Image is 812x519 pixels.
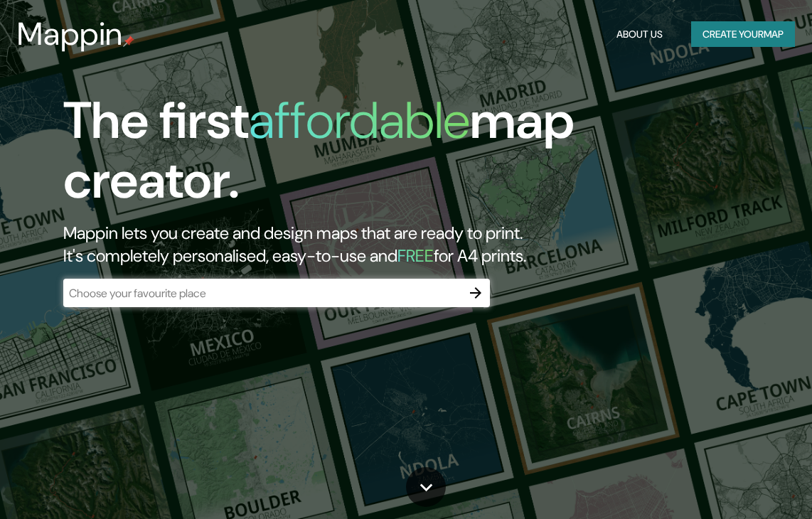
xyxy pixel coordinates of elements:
h5: FREE [397,245,434,267]
h1: affordable [249,87,470,154]
h1: The first map creator. [63,91,713,222]
img: mappin-pin [123,36,134,47]
iframe: Help widget launcher [685,464,796,503]
button: Create yourmap [691,21,795,48]
h2: Mappin lets you create and design maps that are ready to print. It's completely personalised, eas... [63,222,713,267]
h3: Mappin [17,16,123,53]
input: Choose your favourite place [63,285,461,301]
button: About Us [611,21,668,48]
